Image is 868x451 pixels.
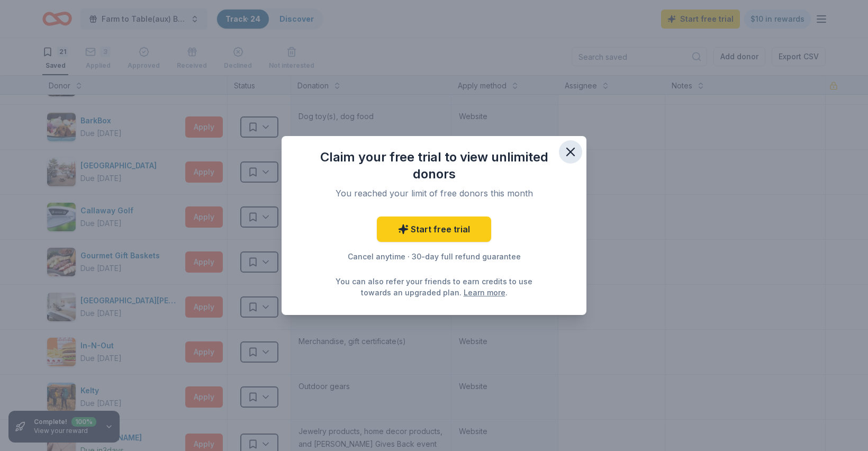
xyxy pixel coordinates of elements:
div: You can also refer your friends to earn credits to use towards an upgraded plan. . [332,276,536,298]
div: Claim your free trial to view unlimited donors [303,149,565,183]
div: You reached your limit of free donors this month [315,187,553,200]
a: Learn more [464,287,505,298]
div: Cancel anytime · 30-day full refund guarantee [303,250,565,263]
a: Start free trial [377,217,491,242]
